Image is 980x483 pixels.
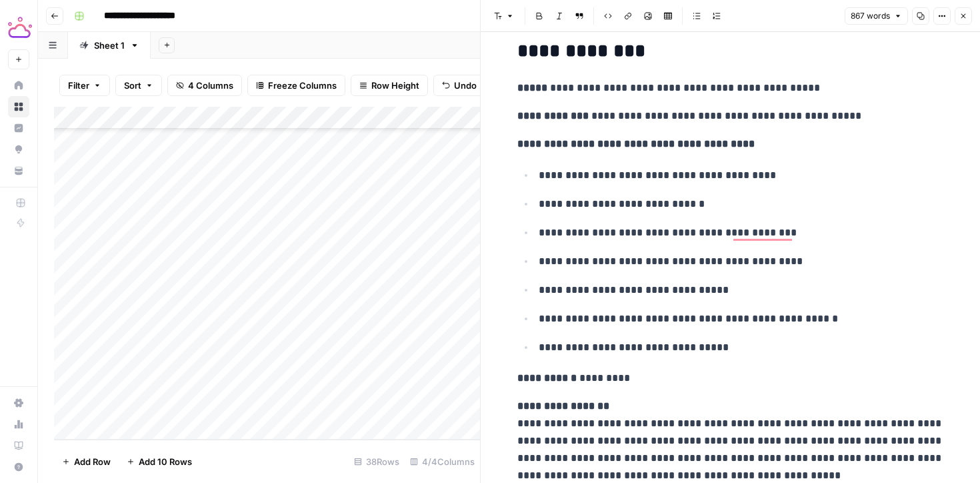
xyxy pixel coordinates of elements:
[454,79,477,92] span: Undo
[74,455,111,468] span: Add Row
[115,75,162,96] button: Sort
[433,75,485,96] button: Undo
[188,79,233,92] span: 4 Columns
[8,414,29,435] a: Usage
[59,75,110,96] button: Filter
[94,39,125,52] div: Sheet 1
[8,117,29,139] a: Insights
[8,75,29,96] a: Home
[349,451,405,472] div: 38 Rows
[54,451,119,472] button: Add Row
[8,96,29,117] a: Browse
[371,79,419,92] span: Row Height
[8,456,29,478] button: Help + Support
[8,435,29,456] a: Learning Hub
[351,75,428,96] button: Row Height
[851,10,890,22] span: 867 words
[405,451,480,472] div: 4/4 Columns
[8,160,29,181] a: Your Data
[8,139,29,160] a: Opportunities
[119,451,200,472] button: Add 10 Rows
[68,79,89,92] span: Filter
[845,7,908,25] button: 867 words
[8,392,29,414] a: Settings
[139,455,192,468] span: Add 10 Rows
[124,79,141,92] span: Sort
[68,32,151,59] a: Sheet 1
[167,75,242,96] button: 4 Columns
[247,75,345,96] button: Freeze Columns
[268,79,337,92] span: Freeze Columns
[8,15,32,39] img: Tactiq Logo
[8,11,29,44] button: Workspace: Tactiq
